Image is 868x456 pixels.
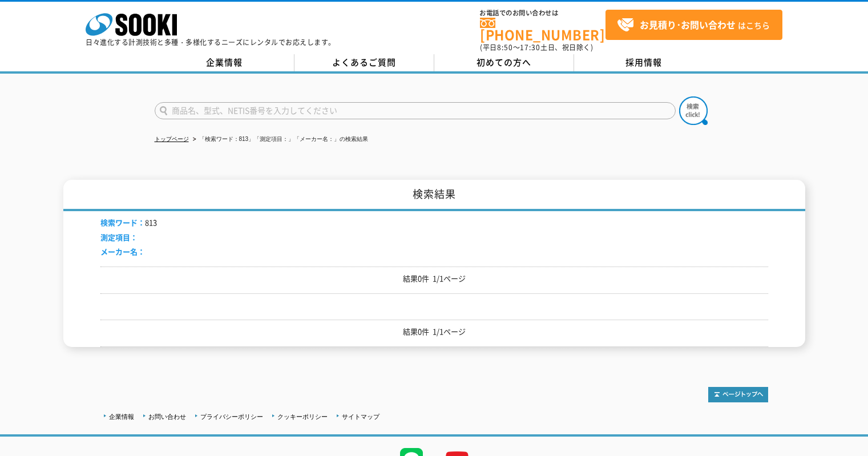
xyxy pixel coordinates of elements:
span: 検索ワード： [100,217,145,228]
p: 結果0件 1/1ページ [100,326,768,338]
a: よくあるご質問 [294,54,434,71]
a: [PHONE_NUMBER] [480,18,605,41]
a: トップページ [155,136,189,142]
a: サイトマップ [342,413,380,420]
span: 測定項目： [100,232,138,243]
span: メーカー名： [100,246,145,257]
a: 初めての方へ [434,54,574,71]
span: 8:50 [497,42,513,53]
img: トップページへ [708,387,768,402]
img: btn_search.png [679,96,708,125]
p: 日々進化する計測技術と多種・多様化するニーズにレンタルでお応えします。 [86,39,336,46]
span: 初めての方へ [477,56,531,68]
li: 813 [100,217,157,229]
span: 17:30 [520,42,540,53]
input: 商品名、型式、NETIS番号を入力してください [155,102,676,119]
a: プライバシーポリシー [200,413,263,420]
a: 採用情報 [574,54,714,71]
a: クッキーポリシー [277,413,328,420]
span: はこちら [617,17,770,34]
a: 企業情報 [155,54,294,71]
span: お電話でのお問い合わせは [480,10,605,17]
span: (平日 ～ 土日、祝日除く) [480,42,593,53]
strong: お見積り･お問い合わせ [640,18,736,31]
h1: 検索結果 [63,180,805,211]
a: 企業情報 [109,413,134,420]
a: お問い合わせ [148,413,186,420]
a: お見積り･お問い合わせはこちら [605,10,782,40]
p: 結果0件 1/1ページ [100,273,768,285]
li: 「検索ワード：813」「測定項目：」「メーカー名：」の検索結果 [191,134,369,146]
